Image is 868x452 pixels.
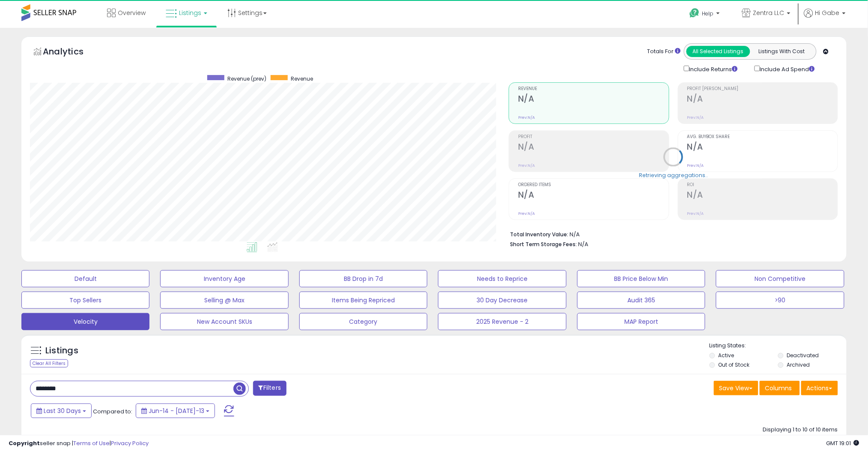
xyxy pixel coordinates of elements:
div: Include Ad Spend [748,64,829,74]
button: Audit 365 [577,292,705,309]
button: New Account SKUs [160,313,288,330]
button: 30 Day Decrease [438,292,566,309]
div: Retrieving aggregations.. [639,172,708,179]
button: Top Sellers [21,292,149,309]
button: All Selected Listings [686,46,750,57]
button: Columns [760,381,800,395]
i: Get Help [689,8,700,18]
button: Needs to Reprice [438,270,566,287]
div: seller snap | | [9,440,149,448]
button: BB Drop in 7d [299,270,427,287]
button: Filters [253,381,286,396]
label: Active [719,352,734,359]
span: 2025-08-13 19:01 GMT [826,439,859,447]
div: Include Returns [677,64,748,74]
span: Help [702,10,714,17]
button: Default [21,270,149,287]
h5: Analytics [43,45,100,60]
span: Columns [765,384,792,392]
a: Hi Gabe [804,9,846,28]
button: Selling @ Max [160,292,288,309]
span: Last 30 Days [44,407,81,415]
button: Listings With Cost [750,46,814,57]
button: Last 30 Days [31,404,92,418]
label: Deactivated [787,352,819,359]
span: Listings [179,9,201,17]
span: Hi Gabe [815,9,840,17]
a: Help [683,1,728,28]
div: Clear All Filters [30,359,68,368]
a: Terms of Use [73,439,110,447]
span: Revenue (prev) [227,75,266,82]
p: Listing States: [710,342,847,350]
a: Privacy Policy [111,439,149,447]
h5: Listings [45,345,78,357]
button: Inventory Age [160,270,288,287]
span: Zentra LLC [753,9,784,17]
button: Velocity [21,313,149,330]
button: Category [299,313,427,330]
button: 2025 Revenue - 2 [438,313,566,330]
button: BB Price Below Min [577,270,705,287]
div: Totals For [647,48,681,56]
button: >90 [716,292,844,309]
label: Out of Stock [719,361,750,368]
div: Displaying 1 to 10 of 10 items [763,426,838,434]
span: Compared to: [93,407,132,416]
span: Revenue [291,75,313,82]
button: Non Competitive [716,270,844,287]
button: Save View [714,381,758,395]
button: Actions [801,381,838,395]
button: Jun-14 - [DATE]-13 [136,404,215,418]
label: Archived [787,361,810,368]
span: Jun-14 - [DATE]-13 [149,407,204,415]
button: Items Being Repriced [299,292,427,309]
strong: Copyright [9,439,40,447]
button: MAP Report [577,313,705,330]
span: Overview [118,9,146,17]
